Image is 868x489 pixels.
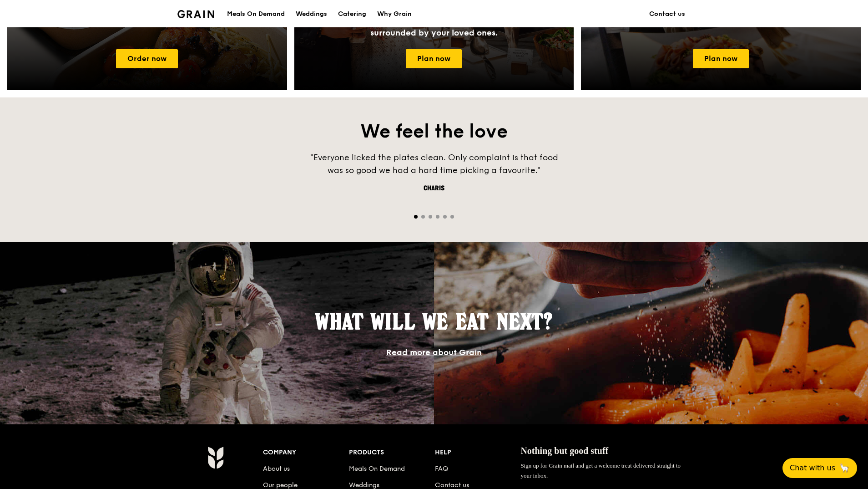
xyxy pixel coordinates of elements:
span: Go to slide 2 [421,215,425,219]
span: Chat with us [790,463,835,474]
span: Go to slide 1 [414,215,418,219]
a: Catering [333,0,372,28]
div: Meals On Demand [227,0,285,28]
span: 🦙 [839,463,850,474]
div: Charis [298,184,570,193]
div: Why Grain [377,0,412,28]
a: Weddings [290,0,333,28]
a: About us [263,465,290,473]
a: FAQ [435,465,448,473]
div: Weddings [296,0,327,28]
div: Catering [338,0,366,28]
a: Plan now [406,49,462,68]
a: Why Grain [372,0,417,28]
span: Go to slide 3 [429,215,432,219]
div: "Everyone licked the plates clean. Only complaint is that food was so good we had a hard time pic... [298,151,570,177]
span: Go to slide 4 [436,215,439,219]
img: Grain [207,446,223,469]
span: Sign up for Grain mail and get a welcome treat delivered straight to your inbox. [520,462,681,479]
span: Nothing but good stuff [520,446,608,456]
a: Order now [116,49,178,68]
div: Company [263,446,349,459]
img: Grain [177,10,214,18]
a: Meals On Demand [349,465,405,473]
span: What will we eat next? [315,308,553,335]
a: Contact us [644,0,691,28]
a: Our people [263,481,298,489]
button: Chat with us🦙 [782,458,857,478]
span: Go to slide 6 [450,215,454,219]
a: Contact us [435,481,469,489]
div: Help [435,446,521,459]
a: Read more about Grain [386,347,482,357]
span: Go to slide 5 [443,215,447,219]
a: Plan now [693,49,749,68]
a: Weddings [349,481,379,489]
div: Products [349,446,435,459]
